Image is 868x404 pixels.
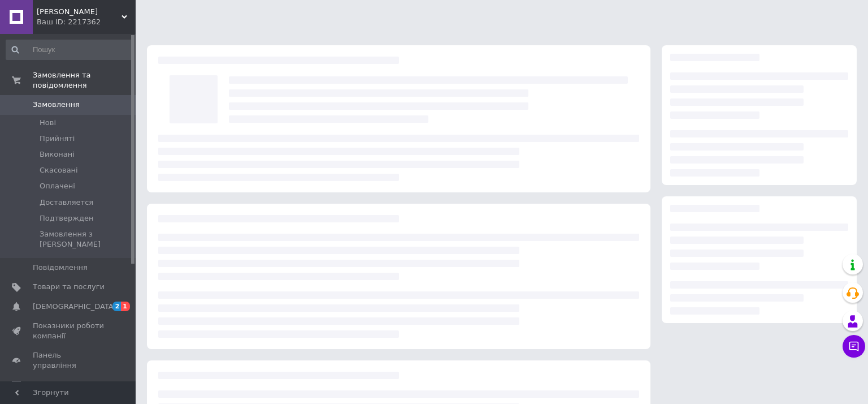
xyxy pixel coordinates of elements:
span: Відгуки [33,380,62,390]
span: Повідомлення [33,263,88,273]
span: Оплачені [40,181,75,191]
span: 2 [112,302,121,311]
span: Панель управління [33,350,105,371]
span: Замовлення з [PERSON_NAME] [40,229,132,250]
div: Ваш ID: 2217362 [37,17,136,27]
span: Показники роботи компанії [33,321,105,341]
span: Верміферма КОБЬЯРИН [37,7,121,17]
span: [DEMOGRAPHIC_DATA] [33,302,116,312]
span: 1 [121,302,130,311]
span: Подтвержден [40,213,93,224]
span: Прийняті [40,134,75,144]
span: Замовлення та повідомлення [33,70,136,91]
span: Виконані [40,149,75,160]
input: Пошук [6,40,133,60]
span: Замовлення [33,100,80,110]
span: Скасовані [40,165,78,175]
span: Товари та послуги [33,282,105,292]
span: Нові [40,118,56,128]
button: Чат з покупцем [843,335,865,358]
span: Доставляется [40,197,93,208]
